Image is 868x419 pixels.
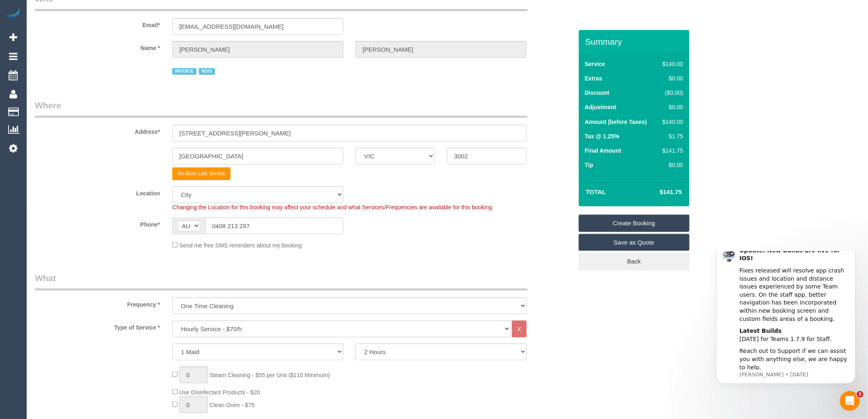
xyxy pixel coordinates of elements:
[172,204,493,211] span: Changing the Location for this booking may affect your schedule and what Services/Frequencies are...
[585,118,647,126] label: Amount (before Taxes)
[704,251,868,397] iframe: Intercom notifications message
[210,372,330,378] span: Steam Cleaning - $55 per Unit ($110 Minimum)
[659,161,683,169] div: $0.00
[659,74,683,82] div: $0.00
[659,132,683,140] div: $1.75
[857,391,863,398] span: 3
[659,89,683,97] div: ($0.00)
[172,18,343,35] input: Email*
[29,218,166,229] label: Phone*
[29,125,166,136] label: Address*
[179,242,302,249] span: Send me free SMS reminders about my booking
[172,41,343,58] input: First Name*
[36,16,146,72] div: Fixes released will resolve app crash issues and location and distance issues experienced by some...
[5,8,21,20] img: Automaid Logo
[659,60,683,68] div: $140.00
[659,118,683,126] div: $140.00
[659,103,683,111] div: $0.00
[579,215,690,232] a: Create Booking
[579,234,690,251] a: Save as Quote
[36,120,146,127] p: Message from Ellie, sent 1d ago
[579,253,690,270] a: Back
[172,68,196,75] span: INVOICE
[36,96,146,120] div: Reach out to Support if we can assist you with anything else, we are happy to help.
[172,148,343,165] input: Suburb*
[29,298,166,309] label: Frequency *
[585,103,617,111] label: Adjustment
[585,89,610,97] label: Discount
[586,188,606,195] strong: Total
[36,76,78,83] b: Latest Builds
[29,321,166,332] label: Type of Service *
[210,402,255,408] span: Clean Oven - $75
[179,389,260,396] span: Use Disinfectant Products - $20
[356,41,527,58] input: Last Name*
[35,99,528,118] legend: Where
[29,41,166,52] label: Name *
[585,161,594,169] label: Tip
[585,60,605,68] label: Service
[29,18,166,29] label: Email*
[205,218,343,234] input: Phone*
[35,272,528,291] legend: What
[659,147,683,155] div: $141.75
[585,132,619,140] label: Tax @ 1.25%
[36,76,146,92] div: [DATE] for Teams 1.7.9 for Staff.
[447,148,526,165] input: Post Code*
[840,391,860,411] iframe: Intercom live chat
[585,74,603,82] label: Extras
[29,186,166,197] label: Location
[172,167,231,180] button: Re-Book Last Service
[635,189,682,196] h4: $141.75
[585,147,621,155] label: Final Amount
[585,37,685,46] h3: Summary
[199,68,215,75] span: NDIS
